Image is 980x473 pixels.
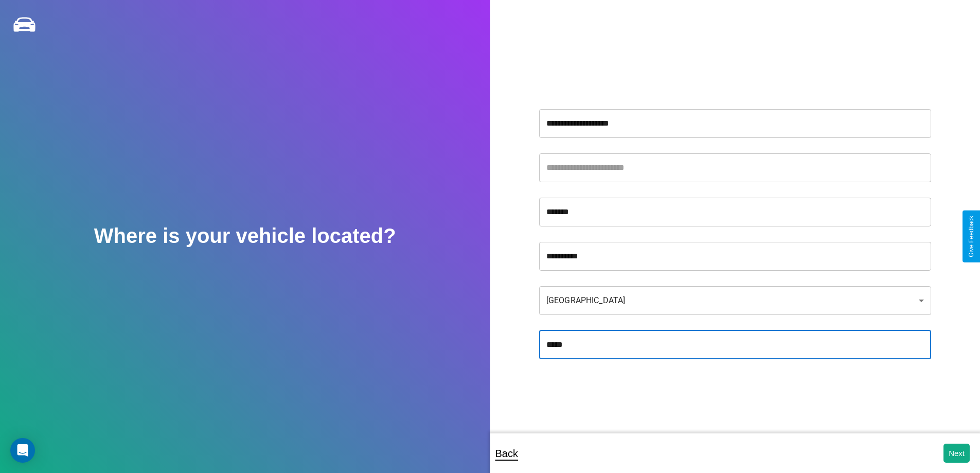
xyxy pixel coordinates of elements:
[943,444,970,463] button: Next
[10,438,35,463] div: Open Intercom Messenger
[968,216,975,257] div: Give Feedback
[94,224,396,248] h2: Where is your vehicle located?
[539,286,931,315] div: [GEOGRAPHIC_DATA]
[495,444,518,463] p: Back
